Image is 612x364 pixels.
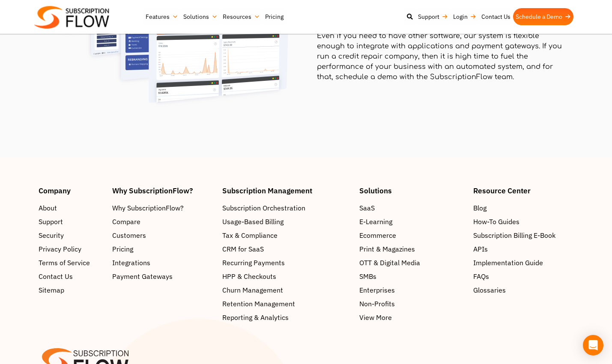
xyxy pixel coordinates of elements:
[359,244,465,254] a: Print & Magazines
[222,230,350,240] a: Tax & Compliance
[473,271,573,281] a: FAQs
[583,335,603,355] div: Open Intercom Messenger
[112,187,214,194] h4: Why SubscriptionFlow?
[359,271,376,281] span: SMBs
[112,257,150,268] span: Integrations
[222,203,350,213] a: Subscription Orchestration
[359,312,465,323] a: View More
[359,203,375,213] span: SaaS
[359,285,395,295] span: Enterprises
[39,285,64,295] span: Sitemap
[473,257,543,268] span: Implementation Guide
[222,299,295,309] span: Retention Management
[39,244,104,254] a: Privacy Policy
[112,271,214,281] a: Payment Gateways
[39,216,104,227] a: Support
[473,257,573,268] a: Implementation Guide
[359,244,415,254] span: Print & Magazines
[473,216,573,227] a: How-To Guides
[222,312,289,323] span: Reporting & Analytics
[473,230,573,240] a: Subscription Billing E-Book
[222,203,305,213] span: Subscription Orchestration
[39,230,104,240] a: Security
[359,312,392,323] span: View More
[112,203,214,213] a: Why SubscriptionFlow?
[222,257,350,268] a: Recurring Payments
[112,257,214,268] a: Integrations
[473,285,506,295] span: Glossaries
[222,244,350,254] a: CRM for SaaS
[39,203,57,213] span: About
[263,8,286,25] a: Pricing
[359,216,392,227] span: E-Learning
[479,8,513,25] a: Contact Us
[473,230,555,240] span: Subscription Billing E-Book
[222,257,285,268] span: Recurring Payments
[112,216,140,227] span: Compare
[473,203,573,213] a: Blog
[222,187,350,194] h4: Subscription Management
[181,8,220,25] a: Solutions
[112,230,214,240] a: Customers
[473,285,573,295] a: Glossaries
[359,203,465,213] a: SaaS
[39,230,64,240] span: Security
[39,285,104,295] a: Sitemap
[39,187,104,194] h4: Company
[222,312,350,323] a: Reporting & Analytics
[222,216,284,227] span: Usage-Based Billing
[359,230,396,240] span: Ecommerce
[222,285,283,295] span: Churn Management
[359,271,465,281] a: SMBs
[451,8,479,25] a: Login
[222,216,350,227] a: Usage-Based Billing
[39,244,81,254] span: Privacy Policy
[473,244,573,254] a: APIs
[359,187,465,194] h4: Solutions
[359,285,465,295] a: Enterprises
[359,299,395,309] span: Non-Profits
[39,203,104,213] a: About
[222,285,350,295] a: Churn Management
[39,216,63,227] span: Support
[220,8,263,25] a: Resources
[39,257,104,268] a: Terms of Service
[513,8,573,25] a: Schedule a Demo
[473,203,487,213] span: Blog
[143,8,181,25] a: Features
[112,271,173,281] span: Payment Gateways
[473,216,519,227] span: How-To Guides
[222,230,278,240] span: Tax & Compliance
[112,216,214,227] a: Compare
[112,203,184,213] span: Why SubscriptionFlow?
[39,271,104,281] a: Contact Us
[34,6,109,29] img: Subscriptionflow
[359,216,465,227] a: E-Learning
[39,257,90,268] span: Terms of Service
[317,31,563,82] p: Even if you need to have other software, our system is flexible enough to integrate with applicat...
[359,257,420,268] span: OTT & Digital Media
[112,230,146,240] span: Customers
[359,257,465,268] a: OTT & Digital Media
[112,244,133,254] span: Pricing
[222,299,350,309] a: Retention Management
[473,271,489,281] span: FAQs
[222,271,350,281] a: HPP & Checkouts
[473,244,488,254] span: APIs
[473,187,573,194] h4: Resource Center
[359,299,465,309] a: Non-Profits
[39,271,73,281] span: Contact Us
[415,8,451,25] a: Support
[112,244,214,254] a: Pricing
[359,230,465,240] a: Ecommerce
[222,271,276,281] span: HPP & Checkouts
[222,244,264,254] span: CRM for SaaS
